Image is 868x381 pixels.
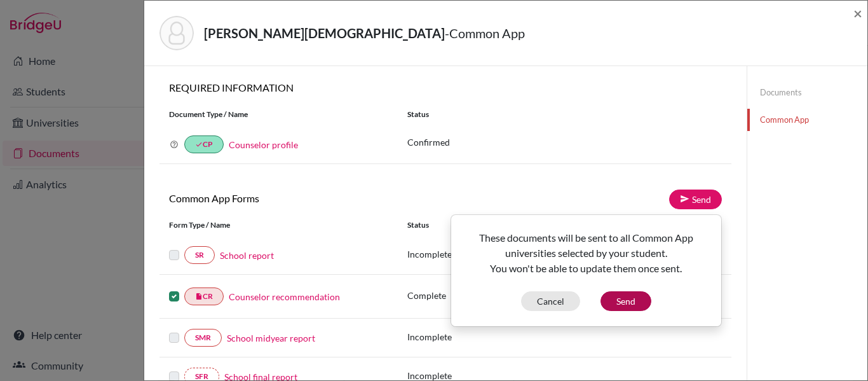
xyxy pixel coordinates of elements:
button: Send [600,291,651,311]
i: insert_drive_file [195,293,203,300]
a: insert_drive_fileCR [184,287,224,305]
p: Incomplete [407,330,538,343]
p: Incomplete [407,247,538,261]
button: Cancel [521,291,580,311]
button: Close [853,6,862,21]
div: Status [407,219,538,231]
a: Send [669,190,722,209]
a: Counselor recommendation [229,290,340,303]
a: Common App [747,109,867,131]
a: Documents [747,81,867,104]
strong: [PERSON_NAME][DEMOGRAPHIC_DATA] [204,25,445,41]
a: SMR [184,329,222,347]
div: Status [398,109,731,120]
div: Form Type / Name [159,219,398,231]
i: done [195,141,203,148]
p: These documents will be sent to all Common App universities selected by your student. You won't b... [461,230,711,276]
a: School midyear report [227,331,315,345]
a: doneCP [184,135,224,153]
a: School report [220,249,274,262]
span: - Common App [445,25,525,41]
div: Document Type / Name [159,109,398,120]
a: Counselor profile [229,139,298,150]
p: Complete [407,289,538,302]
span: × [853,4,862,22]
p: Confirmed [407,135,722,149]
div: Send [451,214,722,327]
h6: REQUIRED INFORMATION [159,81,731,94]
h6: Common App Forms [159,192,445,204]
a: SR [184,246,215,264]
